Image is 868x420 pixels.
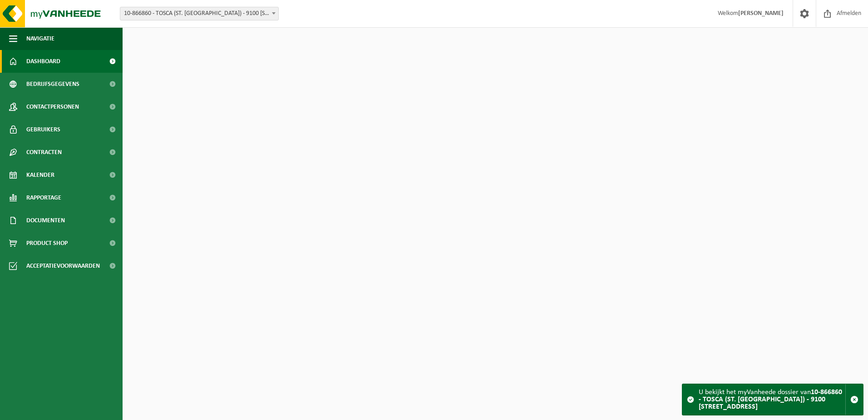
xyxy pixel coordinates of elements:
strong: 10-866860 - TOSCA (ST. [GEOGRAPHIC_DATA]) - 9100 [STREET_ADDRESS] [699,389,842,410]
strong: [PERSON_NAME] [738,10,784,17]
span: Acceptatievoorwaarden [26,255,100,277]
span: Product Shop [26,232,68,255]
span: 10-866860 - TOSCA (ST. NIKLAAS) - 9100 SINT-NIKLAAS, PACHTGOEDSTRAAT 5 [120,7,278,20]
span: Kalender [26,164,54,186]
span: Bedrijfsgegevens [26,73,79,95]
span: Contactpersonen [26,95,79,118]
div: U bekijkt het myVanheede dossier van [699,384,845,415]
span: Rapportage [26,186,61,209]
span: Contracten [26,141,62,164]
span: Dashboard [26,50,60,73]
span: Gebruikers [26,118,60,141]
span: Navigatie [26,27,54,50]
span: Documenten [26,209,65,232]
span: 10-866860 - TOSCA (ST. NIKLAAS) - 9100 SINT-NIKLAAS, PACHTGOEDSTRAAT 5 [120,7,279,20]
